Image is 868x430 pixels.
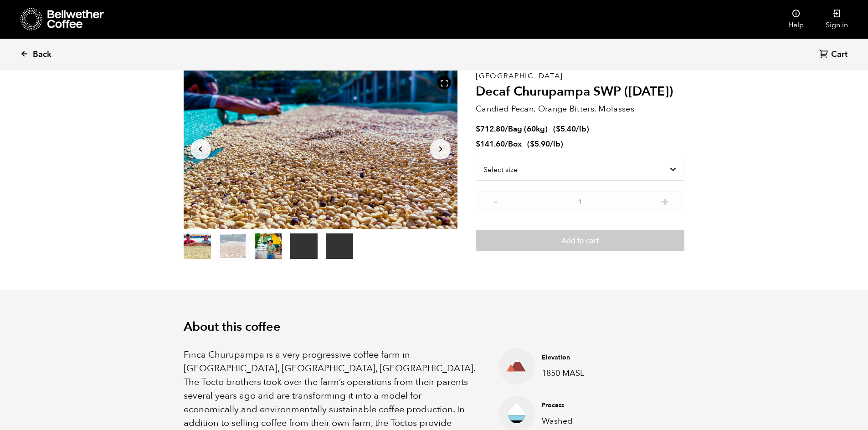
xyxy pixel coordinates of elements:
[476,139,505,149] bdi: 141.60
[505,139,508,149] span: /
[33,49,51,60] span: Back
[819,49,850,61] a: Cart
[476,124,505,134] bdi: 712.80
[326,233,353,259] video: Your browser does not support the video tag.
[290,233,318,259] video: Your browser does not support the video tag.
[553,124,589,134] span: ( )
[476,139,480,149] span: $
[489,196,501,205] button: -
[184,320,685,334] h2: About this coffee
[542,415,670,427] p: Washed
[542,353,670,362] h4: Elevation
[476,84,684,100] h2: Decaf Churupampa SWP ([DATE])
[530,139,550,149] bdi: 5.90
[476,103,684,115] p: Candied Pecan, Orange Bitters, Molasses
[576,124,586,134] span: /lb
[508,124,548,134] span: Bag (60kg)
[556,124,560,134] span: $
[527,139,563,149] span: ( )
[530,139,534,149] span: $
[556,124,576,134] bdi: 5.40
[476,230,684,251] button: Add to cart
[542,401,670,410] h4: Process
[476,124,480,134] span: $
[831,49,847,60] span: Cart
[659,196,671,205] button: +
[542,367,670,379] p: 1850 MASL
[508,139,522,149] span: Box
[550,139,560,149] span: /lb
[505,124,508,134] span: /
